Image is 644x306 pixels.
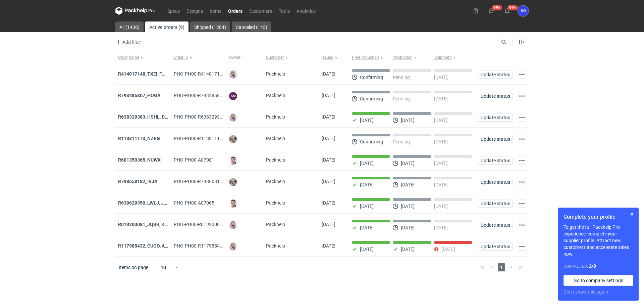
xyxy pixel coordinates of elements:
button: Actions [518,71,526,79]
p: Pending [393,75,410,80]
p: Confirming [360,75,383,80]
p: [DATE] [360,247,374,252]
a: Go to company settings [563,275,633,286]
p: [DATE] [434,204,448,209]
p: Confirming [360,139,383,144]
button: 99+ [502,5,513,16]
span: 04/08/2025 [322,200,335,206]
button: Issued [319,52,349,63]
button: Skip for now [628,210,636,218]
span: PHO-PH00-R113811173_NZRG [174,136,239,141]
p: [DATE] [434,75,448,80]
p: [DATE] [434,161,448,166]
span: Update status [481,201,509,206]
span: Add filter [114,38,141,46]
span: 30/06/2025 [322,243,335,249]
span: Pre-Production [352,55,379,60]
img: Maciej Sikora [229,200,237,208]
span: 1 [498,263,505,271]
a: R414017148_TXEI, FODU, EARC [118,71,185,77]
span: Packhelp [266,114,285,120]
img: Klaudia Wiśniewska [229,71,237,79]
span: 31/07/2025 [322,222,335,227]
figcaption: AD [518,5,529,16]
span: Update status [481,223,509,227]
button: Don’t show this again [563,289,608,295]
a: Customers [246,7,275,15]
p: [DATE] [360,161,374,166]
strong: R793486807_HOGA [118,93,160,98]
span: PHO-PH00-A07065 [174,200,214,206]
p: [DATE] [434,118,448,123]
svg: Packhelp Pro [115,7,156,15]
span: Update status [481,94,509,98]
figcaption: SM [229,92,237,100]
span: Update status [481,158,509,163]
span: Packhelp [266,71,285,77]
button: Actions [518,178,526,186]
button: Actions [518,221,526,229]
strong: R117985432_CUOO, AZGB, OQAV [118,243,189,249]
strong: R113811173_NZRG [118,136,160,141]
p: [DATE] [434,96,448,101]
span: 07/08/2025 [322,136,335,141]
button: Update status [478,243,513,251]
p: [DATE] [401,161,415,166]
p: [DATE] [434,225,448,230]
img: Michał Palasek [229,135,237,143]
span: Order name [118,55,139,60]
button: Pre-Production [349,52,391,63]
span: Shipment [434,55,452,60]
img: Michał Palasek [229,178,237,186]
p: [DATE] [441,247,455,252]
a: All (1436) [115,21,144,32]
span: Update status [481,244,509,249]
span: PHO-PH00-R638329383_HSHL,-DETO [174,114,253,120]
p: Pending [393,96,410,101]
button: Update status [478,114,513,122]
span: PHO-PH00-R793486807_HOGA [174,93,240,98]
a: R601350365_NUWX [118,157,161,163]
p: [DATE] [434,139,448,144]
span: 06/08/2025 [322,157,335,163]
span: Order ID [174,55,188,60]
button: Actions [518,92,526,100]
a: Active orders (9) [145,21,189,32]
a: Canceled (143) [232,21,271,32]
input: Search [500,38,521,46]
span: PHO-PH00-R019200081_JQSR,-KAYL [174,222,277,227]
p: [DATE] [434,182,448,187]
span: Update status [481,137,509,141]
span: Production [392,55,413,60]
span: Packhelp [266,157,285,163]
a: Shipped (1284) [190,21,230,32]
img: Klaudia Wiśniewska [229,114,237,122]
span: Packhelp [266,93,285,98]
h1: Complete your profile [563,213,633,221]
button: Update status [478,200,513,208]
button: Order ID [171,52,227,63]
button: Update status [478,92,513,100]
button: Order name [115,52,171,63]
p: [DATE] [401,118,415,123]
img: Maciej Sikora [229,157,237,165]
span: PHO-PH00-A07081 [174,157,214,163]
div: Completed: [563,263,633,270]
span: Owner [229,55,240,60]
button: Update status [478,135,513,143]
div: 10 [153,263,174,272]
a: R639629350_LWLJ, JGWC [118,200,174,206]
button: Actions [518,157,526,165]
button: Actions [518,200,526,208]
span: PHO-PH00-R414017148_TXEI,-FODU,-EARC [174,71,265,77]
a: R638329383_HSHL, DETO [118,114,174,120]
span: Update status [481,115,509,120]
span: PHO-PH00-R117985432_CUOO,-AZGB,-OQAV [174,243,269,249]
button: Actions [518,114,526,122]
p: Pending [393,139,410,144]
span: Packhelp [266,222,285,227]
div: Anita Dolczewska [518,5,529,16]
span: Customer [266,55,284,60]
